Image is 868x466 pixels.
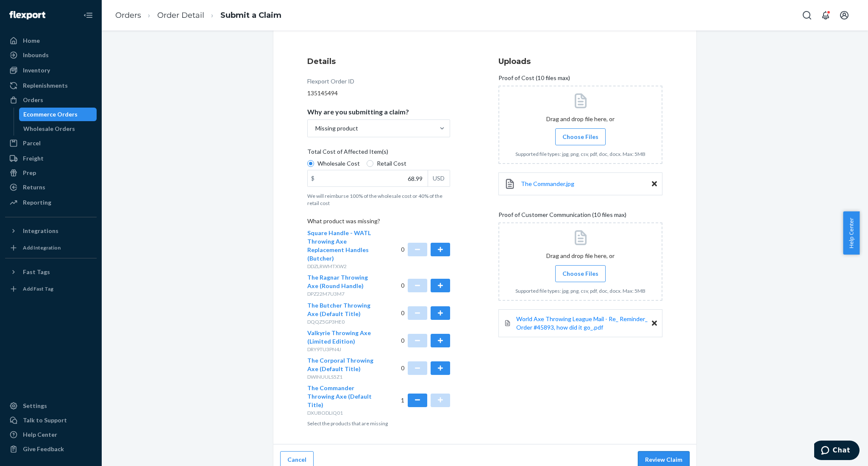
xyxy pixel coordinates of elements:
[220,11,281,20] a: Submit a Claim
[367,160,373,167] input: Retail Cost
[23,227,58,235] div: Integrations
[23,81,68,90] div: Replenishments
[814,441,860,462] iframe: Opens a widget where you can chat to one of our agents
[377,159,406,168] span: Retail Cost
[516,315,648,331] span: World Axe Throwing League Mail - Re_ Reminder_ Order #45893, how did it go_.pdf
[5,34,97,47] a: Home
[308,170,318,186] div: $
[562,133,598,141] span: Choose Files
[307,357,373,372] span: The Corporal Throwing Axe (Default Title)
[307,263,379,270] p: DDZLRWMTXW2
[5,428,97,441] a: Help Center
[562,269,598,278] span: Choose Files
[23,285,53,292] div: Add Fast Tag
[401,229,451,270] div: 0
[19,122,97,136] a: Wholesale Orders
[23,430,57,439] div: Help Center
[5,282,97,296] a: Add Fast Tag
[23,445,64,453] div: Give Feedback
[108,3,288,28] ol: breadcrumbs
[307,384,372,408] span: The Commander Throwing Axe (Default Title)
[307,290,379,297] p: DPZ22M7U3M7
[5,180,97,194] a: Returns
[5,399,97,413] a: Settings
[307,409,379,416] p: DXUBODLIQ01
[23,268,50,276] div: Fast Tags
[307,56,450,67] h3: Details
[307,420,450,427] p: Select the products that are missing
[5,224,97,238] button: Integrations
[19,108,97,121] a: Ecommerce Orders
[5,93,97,107] a: Orders
[307,192,450,207] p: We will reimburse 100% of the wholesale cost or 40% of the retail cost
[315,124,358,133] div: Missing product
[401,356,451,380] div: 0
[23,402,47,410] div: Settings
[157,11,204,20] a: Order Detail
[80,7,97,24] button: Close Navigation
[23,110,78,119] div: Ecommerce Orders
[307,229,371,262] span: Square Handle - WATL Throwing Axe Replacement Handles (Butcher)
[23,416,67,424] div: Talk to Support
[9,11,45,19] img: Flexport logo
[401,384,451,416] div: 1
[23,36,40,45] div: Home
[307,302,370,317] span: The Butcher Throwing Axe (Default Title)
[307,147,388,159] span: Total Cost of Affected Item(s)
[5,196,97,209] a: Reporting
[843,211,860,255] button: Help Center
[307,373,379,380] p: DWINUULS5Z1
[5,64,97,77] a: Inventory
[308,170,428,186] input: $USD
[307,318,379,325] p: DQQZ5GP3HE0
[836,7,853,24] button: Open account menu
[5,136,97,150] a: Parcel
[401,301,451,325] div: 0
[317,159,360,168] span: Wholesale Cost
[23,139,41,147] div: Parcel
[23,198,51,207] div: Reporting
[401,329,451,353] div: 0
[307,160,314,167] input: Wholesale Cost
[798,7,815,24] button: Open Search Box
[307,108,409,116] p: Why are you submitting a claim?
[307,217,450,229] p: What product was missing?
[5,265,97,279] button: Fast Tags
[498,56,662,67] h3: Uploads
[5,166,97,180] a: Prep
[307,346,379,353] p: DRY9TU3PN4J
[5,48,97,62] a: Inbounds
[521,180,574,187] span: The Commander.jpg
[5,413,97,427] button: Talk to Support
[5,152,97,165] a: Freight
[498,74,570,86] span: Proof of Cost (10 files max)
[5,79,97,92] a: Replenishments
[307,329,371,345] span: Valkyrie Throwing Axe (Limited Edition)
[307,274,368,289] span: The Ragnar Throwing Axe (Round Handle)
[23,183,45,191] div: Returns
[5,442,97,456] button: Give Feedback
[23,96,43,104] div: Orders
[817,7,834,24] button: Open notifications
[23,244,61,251] div: Add Integration
[498,211,626,222] span: Proof of Customer Communication (10 files max)
[428,170,450,186] div: USD
[23,51,49,59] div: Inbounds
[115,11,141,20] a: Orders
[401,273,451,297] div: 0
[516,315,651,332] a: World Axe Throwing League Mail - Re_ Reminder_ Order #45893, how did it go_.pdf
[307,77,354,89] div: Flexport Order ID
[5,241,97,255] a: Add Integration
[23,125,75,133] div: Wholesale Orders
[23,169,36,177] div: Prep
[521,180,574,188] a: The Commander.jpg
[23,154,44,163] div: Freight
[23,66,50,75] div: Inventory
[307,89,450,97] div: 135145494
